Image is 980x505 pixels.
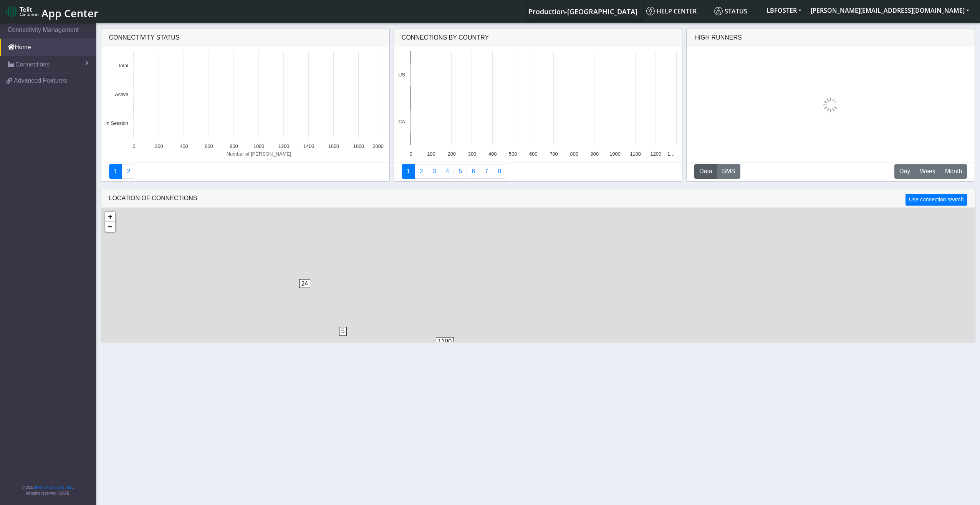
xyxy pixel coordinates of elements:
[109,164,382,179] nav: Summary paging
[303,143,314,149] text: 1400
[402,164,674,179] nav: Summary paging
[694,33,742,42] div: High Runners
[372,143,383,149] text: 2000
[435,337,454,346] span: 1100
[591,151,599,157] text: 900
[394,28,682,47] div: Connections By Country
[717,164,740,179] button: SMS
[398,72,405,78] text: US
[650,151,661,157] text: 1200
[428,164,441,179] a: Usage per Country
[899,167,910,176] span: Day
[528,3,637,19] a: Your current platform instance
[353,143,364,149] text: 1800
[609,151,620,157] text: 1000
[155,143,163,149] text: 200
[6,3,97,20] a: App Center
[454,164,467,179] a: Usage by Carrier
[694,164,717,179] button: Data
[14,76,67,85] span: Advanced Features
[823,97,838,113] img: loading.gif
[806,3,974,17] button: [PERSON_NAME][EMAIL_ADDRESS][DOMAIN_NAME]
[205,143,213,149] text: 600
[906,194,967,206] button: Use connection search
[550,151,558,157] text: 700
[105,120,128,126] text: In Session
[915,164,940,179] button: Week
[894,164,915,179] button: Day
[328,143,339,149] text: 1600
[35,485,73,490] a: Telit IoT Solutions, Inc.
[528,7,637,16] span: Production-[GEOGRAPHIC_DATA]
[920,167,935,176] span: Week
[762,3,806,17] button: LBFOSTER
[427,151,435,157] text: 100
[480,164,493,179] a: Zero Session
[714,7,747,15] span: Status
[441,164,454,179] a: Connections By Carrier
[230,143,238,149] text: 800
[493,164,506,179] a: Not Connected for 30 days
[667,151,675,157] text: 1…
[447,151,455,157] text: 200
[467,164,480,179] a: 14 Days Trend
[101,28,389,47] div: Connectivity status
[299,279,310,288] span: 24
[101,189,975,208] div: LOCATION OF CONNECTIONS
[339,327,347,336] span: 5
[226,151,291,157] text: Number of [PERSON_NAME]
[509,151,517,157] text: 500
[711,3,762,19] a: Status
[278,143,289,149] text: 1200
[253,143,264,149] text: 1000
[402,164,415,179] a: Connections By Country
[132,143,135,149] text: 0
[646,7,697,15] span: Help center
[109,164,122,179] a: Connectivity status
[488,151,497,157] text: 400
[6,5,38,18] img: logo-telit-cinterion-gw-new.png
[940,164,967,179] button: Month
[41,6,98,20] span: App Center
[570,151,578,157] text: 800
[714,7,723,15] img: status.svg
[468,151,476,157] text: 300
[415,164,428,179] a: Carrier
[398,119,405,125] text: CA
[105,222,115,232] a: Zoom out
[105,212,115,222] a: Zoom in
[630,151,641,157] text: 1100
[945,167,962,176] span: Month
[529,151,537,157] text: 600
[118,63,128,68] text: Total
[122,164,135,179] a: Deployment status
[180,143,188,149] text: 400
[643,3,711,19] a: Help center
[115,91,128,97] text: Active
[15,60,50,69] span: Connections
[646,7,655,15] img: knowledge.svg
[409,151,412,157] text: 0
